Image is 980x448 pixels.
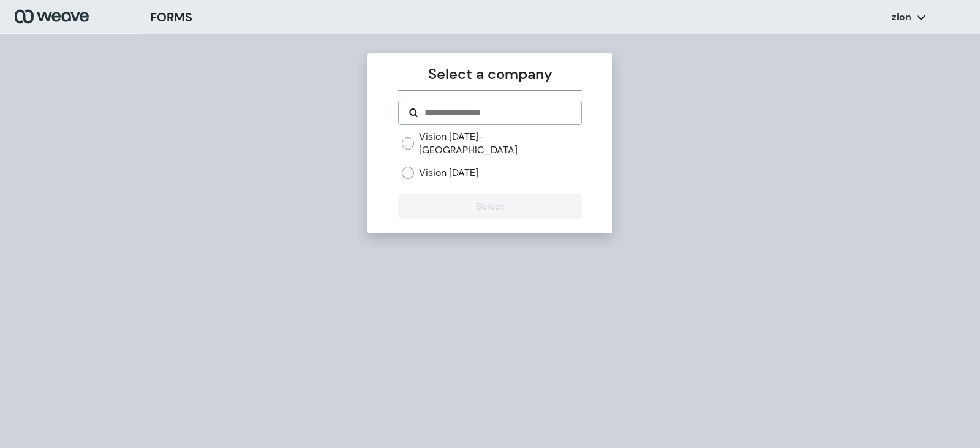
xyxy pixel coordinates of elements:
[398,194,581,219] button: Select
[419,166,478,180] label: Vision [DATE]
[892,10,911,24] p: zion
[419,130,581,156] label: Vision [DATE]- [GEOGRAPHIC_DATA]
[398,63,581,85] p: Select a company
[423,105,571,120] input: Search
[150,8,192,26] h3: FORMS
